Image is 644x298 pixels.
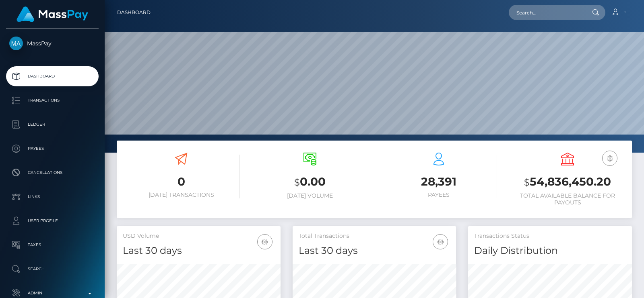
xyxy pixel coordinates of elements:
[299,232,450,240] h5: Total Transactions
[6,211,99,231] a: User Profile
[9,118,95,131] p: Ledger
[9,143,95,155] p: Payees
[380,174,497,190] h3: 28,391
[6,235,99,255] a: Taxes
[6,187,99,207] a: Links
[509,192,626,206] h6: Total Available Balance for Payouts
[6,66,99,86] a: Dashboard
[252,174,368,190] h3: 0.00
[9,167,95,179] p: Cancellations
[6,139,99,159] a: Payees
[474,244,626,258] h4: Daily Distribution
[9,215,95,227] p: User Profile
[17,6,88,22] img: MassPay Logo
[474,232,626,240] h5: Transactions Status
[6,259,99,279] a: Search
[509,5,584,20] input: Search...
[9,191,95,203] p: Links
[123,232,275,240] h5: USD Volume
[6,114,99,135] a: Ledger
[117,4,151,21] a: Dashboard
[294,177,300,188] small: $
[6,40,99,47] span: MassPay
[9,239,95,251] p: Taxes
[123,244,275,258] h4: Last 30 days
[524,177,530,188] small: $
[123,174,239,190] h3: 0
[9,37,23,50] img: MassPay
[123,192,239,198] h6: [DATE] Transactions
[509,174,626,190] h3: 54,836,450.20
[9,94,95,106] p: Transactions
[9,263,95,275] p: Search
[380,192,497,198] h6: Payees
[6,90,99,110] a: Transactions
[6,163,99,183] a: Cancellations
[299,244,450,258] h4: Last 30 days
[9,70,95,82] p: Dashboard
[252,192,368,199] h6: [DATE] Volume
